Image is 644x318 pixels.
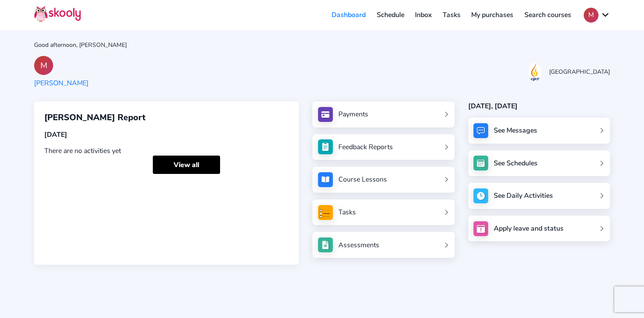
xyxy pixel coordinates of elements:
img: activity.jpg [473,188,488,203]
a: Search courses [519,8,577,22]
a: Course Lessons [318,172,449,187]
a: View all [153,156,220,174]
img: apply_leave.jpg [473,221,488,236]
a: My purchases [466,8,519,22]
div: Tasks [338,208,356,217]
button: Mchevron down outline [584,8,610,23]
div: [DATE] [44,130,289,139]
div: There are no activities yet [44,146,289,156]
a: Schedule [371,8,410,22]
div: See Daily Activities [494,191,553,200]
img: payments.jpg [318,107,333,122]
div: M [34,56,53,75]
div: [PERSON_NAME] [34,78,89,88]
div: Feedback Reports [338,142,393,152]
div: Course Lessons [338,175,387,184]
div: [DATE], [DATE] [468,101,610,111]
span: [PERSON_NAME] Report [44,112,146,123]
div: See Messages [494,126,537,135]
a: Inbox [409,8,437,22]
a: Apply leave and status [468,216,610,242]
a: Tasks [318,205,449,220]
a: Tasks [437,8,466,22]
a: Assessments [318,237,449,252]
a: See Daily Activities [468,183,610,209]
img: schedule.jpg [473,156,488,171]
img: assessments.jpg [318,237,333,252]
a: Feedback Reports [318,139,449,154]
div: Payments [338,110,368,119]
div: Good afternoon, [PERSON_NAME] [34,41,610,49]
img: see_atten.jpg [318,139,333,154]
img: 20170717074618169820408676579146e5rDExiun0FCoEly0V.png [528,62,541,81]
div: [GEOGRAPHIC_DATA] [549,68,610,76]
div: Apply leave and status [494,224,564,233]
div: Assessments [338,240,379,250]
img: messages.jpg [473,123,488,138]
img: Skooly [34,6,81,22]
a: Dashboard [326,8,371,22]
img: courses.jpg [318,172,333,187]
img: tasksForMpWeb.png [318,205,333,220]
a: See Schedules [468,150,610,176]
a: Payments [318,107,449,122]
div: See Schedules [494,159,538,168]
